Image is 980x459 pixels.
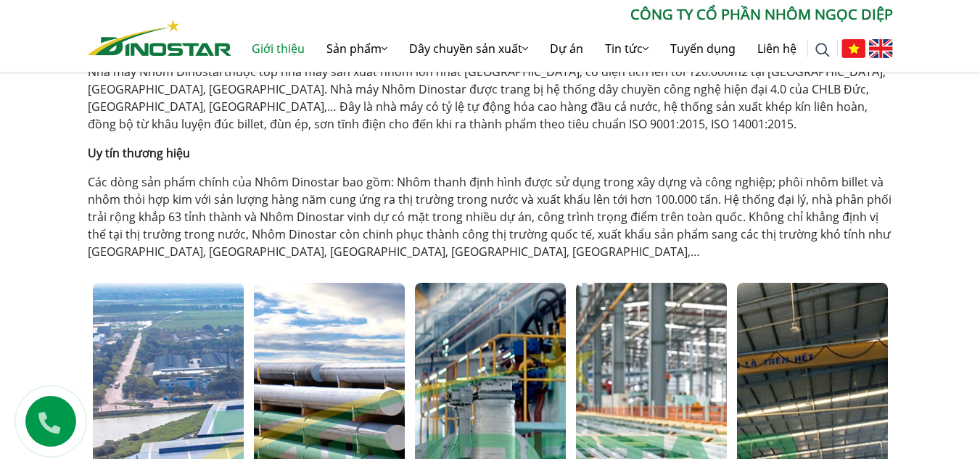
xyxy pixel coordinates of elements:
[815,43,830,57] img: search
[88,145,190,161] strong: Uy tín thương hiệu
[88,173,893,260] p: Các dòng sản phẩm chính của Nhôm Dinostar bao gồm: Nhôm thanh định hình được sử dụng trong xây dự...
[88,64,224,80] a: Nhà máy Nhôm Dinostar
[241,25,316,72] a: Giới thiệu
[841,39,865,58] img: Tiếng Việt
[88,20,231,56] img: Nhôm Dinostar
[594,25,659,72] a: Tin tức
[659,25,746,72] a: Tuyển dụng
[398,25,539,72] a: Dây chuyền sản xuất
[231,4,893,25] p: CÔNG TY CỔ PHẦN NHÔM NGỌC DIỆP
[88,63,893,133] p: thuộc top nhà máy sản xuất nhôm lớn nhất [GEOGRAPHIC_DATA], có diện tích lên tới 120.000m2 tại [G...
[746,25,807,72] a: Liên hệ
[316,25,398,72] a: Sản phẩm
[869,39,893,58] img: English
[539,25,594,72] a: Dự án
